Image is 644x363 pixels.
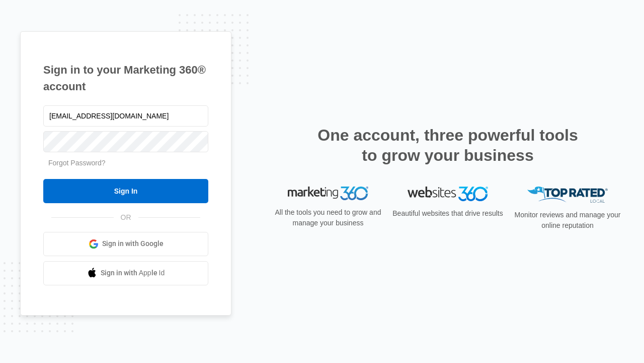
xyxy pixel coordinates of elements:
[391,208,504,219] p: Beautiful websites that drive results
[408,187,488,201] img: Websites 360
[314,125,581,165] h2: One account, three powerful tools to grow your business
[272,207,384,228] p: All the tools you need to grow and manage your business
[43,232,208,256] a: Sign in with Google
[101,268,165,278] span: Sign in with Apple Id
[288,187,368,201] img: Marketing 360
[114,212,138,223] span: OR
[48,159,106,167] a: Forgot Password?
[43,179,208,203] input: Sign In
[527,187,608,203] img: Top Rated Local
[102,238,164,249] span: Sign in with Google
[43,105,208,127] input: Email
[43,261,208,285] a: Sign in with Apple Id
[43,62,208,95] h1: Sign in to your Marketing 360® account
[511,210,624,231] p: Monitor reviews and manage your online reputation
